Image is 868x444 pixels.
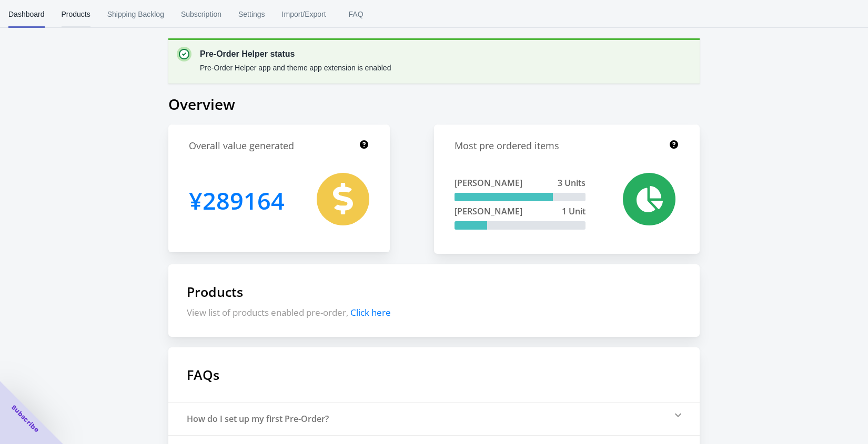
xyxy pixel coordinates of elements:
[107,1,164,28] span: Shipping Backlog
[181,1,221,28] span: Subscription
[558,177,586,189] span: 3 Units
[9,403,41,435] span: Subscribe
[187,283,681,301] h1: Products
[187,413,329,425] div: How do I set up my first Pre-Order?
[168,347,700,402] h1: FAQs
[282,1,326,28] span: Import/Export
[343,1,369,28] span: FAQ
[562,205,586,217] span: 1 Unit
[189,184,203,216] span: ¥
[189,173,285,228] h1: 289164
[455,139,559,152] h1: Most pre ordered items
[200,63,391,73] p: Pre-Order Helper app and theme app extension is enabled
[455,205,522,217] span: [PERSON_NAME]
[350,306,391,318] span: Click here
[455,177,522,189] span: [PERSON_NAME]
[200,48,391,60] p: Pre-Order Helper status
[62,1,90,28] span: Products
[168,94,700,114] h1: Overview
[189,139,294,152] h1: Overall value generated
[238,1,265,28] span: Settings
[8,1,45,28] span: Dashboard
[187,306,681,318] p: View list of products enabled pre-order,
